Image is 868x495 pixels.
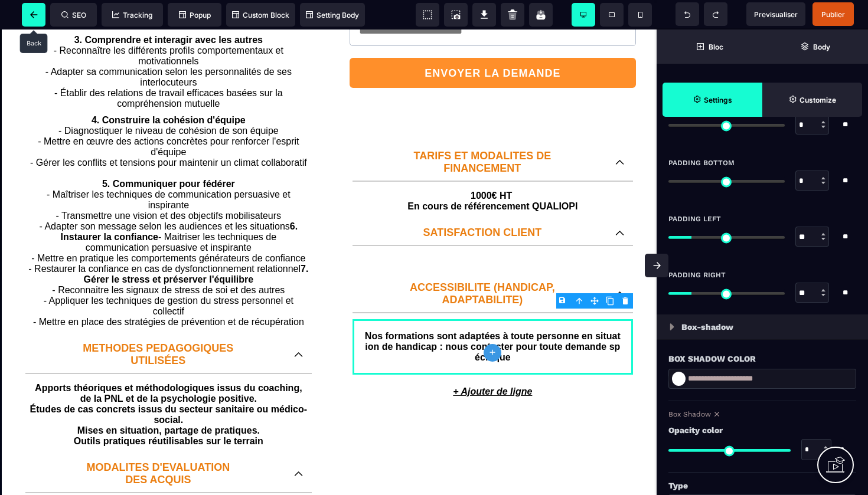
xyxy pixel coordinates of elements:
[34,313,282,337] p: METHODES PEDAGOGIQUES UTILISÉES
[663,83,762,117] span: Settings
[657,29,762,64] span: Open Blocks
[40,160,293,202] span: - Maîtriser les techniques de communication persuasive et inspirante - Transmettre une vision et ...
[668,158,735,168] span: Padding Bottom
[668,214,721,224] span: Padding Left
[681,320,733,334] p: Box-shadow
[34,432,282,457] p: MODALITES D'EVALUATION DES ACQUIS
[28,350,309,420] text: Apports théoriques et méthodologiques issus du coaching, de la PNL et de la psychologie positive....
[45,16,295,79] span: - Reconnaître les différents profils comportementaux et motivationnels - Adapter sa communication...
[821,10,845,19] span: Publier
[668,423,723,437] span: Opacity color
[232,11,289,19] span: Custom Block
[668,478,688,493] span: Type
[179,11,211,19] span: Popup
[92,86,246,96] b: 4. Construire la cohésion d'équipe
[813,42,830,51] strong: Body
[361,252,603,277] p: ACCESSIBILITE (HANDICAP, ADAPTABILITE)
[416,3,439,27] span: View components
[668,352,856,366] div: Box Shadow Color
[746,2,805,26] span: Preview
[102,149,235,159] b: 5. Communiquer pour fédérer
[61,192,301,212] b: 6. Instaurer la confiance
[112,11,152,19] span: Tracking
[347,351,639,373] p: + Ajouter de ligne
[762,29,868,64] span: Open Layer Manager
[84,234,311,255] b: 7. Gérer le stress et préserver l'équilibre
[709,42,723,51] strong: Bloc
[361,197,603,209] p: SATISFACTION CLIENT
[670,323,674,330] img: loading
[444,3,468,27] span: Screenshot
[33,255,304,297] span: - Reconnaitre les signaux de stress de soi et des autres - Appliquer les techniques de gestion du...
[28,202,305,244] span: - Maitriser les techniques de communication persuasive et inspirante - Mettre en pratique les com...
[361,120,603,145] p: TARIFS ET MODALITES DE FINANCEMENT
[704,96,732,104] strong: Settings
[762,83,862,117] span: Open Style Manager
[800,96,836,104] strong: Customize
[353,158,633,185] text: 1000€ HT En cours de référencement QUALIOPI
[61,11,86,19] span: SEO
[668,270,726,280] span: Padding Right
[306,11,359,19] span: Setting Body
[668,410,711,418] span: Box Shadow
[30,96,307,138] span: - Diagnostiquer le niveau de cohésion de son équipe - Mettre en œuvre des actions concrètes pour ...
[754,10,798,19] span: Previsualiser
[74,5,263,15] b: 3. Comprendre et interagir avec les autres
[350,28,636,58] button: ENVOYER LA DEMANDE
[364,301,621,333] p: Nos formations sont adaptées à toute personne en situation de handicap : nous contacter pour tout...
